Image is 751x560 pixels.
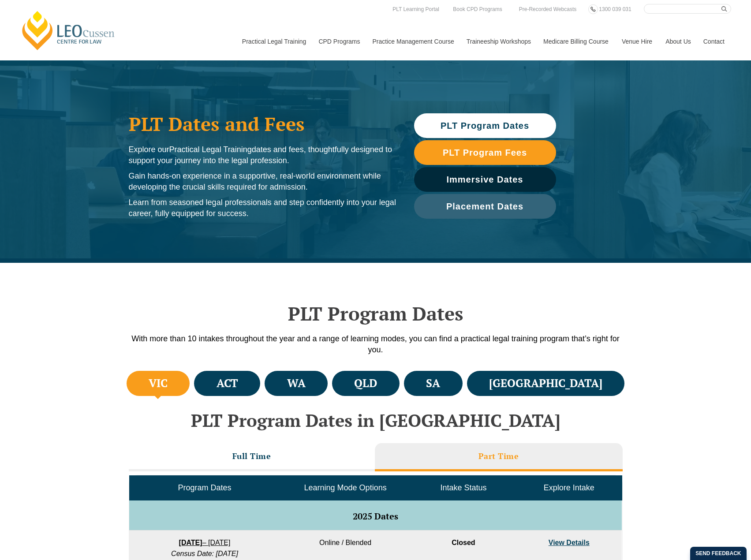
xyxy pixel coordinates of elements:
[217,376,238,391] h4: ACT
[549,539,590,546] a: View Details
[304,483,387,492] span: Learning Mode Options
[597,4,633,14] a: 1300 039 031
[537,22,615,60] a: Medicare Billing Course
[312,22,366,60] a: CPD Programs
[692,501,729,538] iframe: LiveChat chat widget
[440,483,486,492] span: Intake Status
[124,333,627,355] p: With more than 10 intakes throughout the year and a range of learning modes, you can find a pract...
[354,376,377,391] h4: QLD
[179,539,231,546] a: [DATE]– [DATE]
[129,171,396,193] p: Gain hands-on experience in a supportive, real-world environment while developing the crucial ski...
[390,4,441,14] a: PLT Learning Portal
[414,167,556,192] a: Immersive Dates
[414,194,556,219] a: Placement Dates
[20,10,117,51] a: [PERSON_NAME] Centre for Law
[414,140,556,165] a: PLT Program Fees
[129,197,396,219] p: Learn from seasoned legal professionals and step confidently into your legal career, fully equipp...
[149,376,168,391] h4: VIC
[489,376,602,391] h4: [GEOGRAPHIC_DATA]
[414,113,556,138] a: PLT Program Dates
[178,483,231,492] span: Program Dates
[287,376,306,391] h4: WA
[235,22,312,60] a: Practical Legal Training
[517,4,579,14] a: Pre-Recorded Webcasts
[353,510,398,522] span: 2025 Dates
[544,483,594,492] span: Explore Intake
[441,121,529,130] span: PLT Program Dates
[169,145,252,154] span: Practical Legal Training
[452,539,475,546] span: Closed
[697,22,731,60] a: Contact
[615,22,659,60] a: Venue Hire
[478,451,519,461] h3: Part Time
[443,148,527,157] span: PLT Program Fees
[366,22,460,60] a: Practice Management Course
[447,175,523,184] span: Immersive Dates
[451,4,504,14] a: Book CPD Programs
[179,539,202,546] strong: [DATE]
[124,302,627,325] h2: PLT Program Dates
[460,22,537,60] a: Traineeship Workshops
[129,113,396,135] h1: PLT Dates and Fees
[446,202,523,211] span: Placement Dates
[232,451,271,461] h3: Full Time
[171,550,238,557] em: Census Date: [DATE]
[599,6,631,12] span: 1300 039 031
[659,22,697,60] a: About Us
[426,376,440,391] h4: SA
[124,411,627,430] h2: PLT Program Dates in [GEOGRAPHIC_DATA]
[129,144,396,166] p: Explore our dates and fees, thoughtfully designed to support your journey into the legal profession.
